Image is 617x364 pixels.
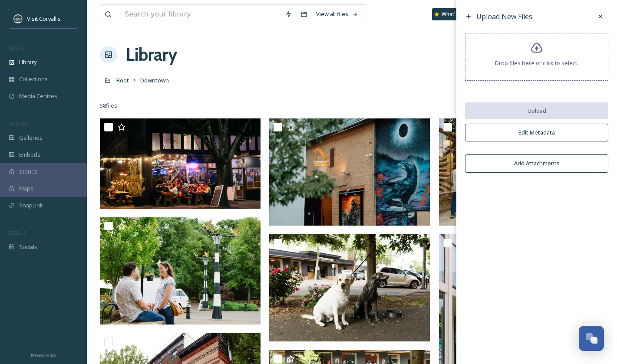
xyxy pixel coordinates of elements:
span: Embeds [19,151,40,159]
a: Downtown [140,75,169,85]
span: Upload New Files [476,12,532,21]
button: Add Attachments [465,154,608,172]
span: Visit Corvallis [27,15,61,23]
span: Collections [19,75,48,83]
img: Downtown_Doggies_Mac_No credit_Share.jpg [269,234,430,341]
span: Maps [19,184,33,193]
span: Socials [19,243,37,251]
img: Downtown_Businesses_Mac_No credit_Share (8).jpg [439,118,600,226]
img: visit-corvallis-badge-dark-blue-orange%281%29.png [14,14,23,23]
img: Downtown_Park_Mac_No credit_Share (3).jpg [100,217,261,325]
a: Root [116,75,129,85]
a: Privacy Policy [31,349,56,360]
span: 58 file s [100,102,117,110]
input: Search your library [120,5,280,24]
span: Media Centres [19,92,57,100]
button: Edit Metadata [465,124,608,141]
a: View all files [312,6,363,23]
span: WIDGETS [9,120,29,127]
button: Upload [465,102,608,119]
span: MEDIA [9,45,24,51]
a: Library [126,42,177,68]
span: Downtown [140,76,169,84]
span: Privacy Policy [31,352,56,358]
span: SnapLink [19,201,43,210]
a: What's New [432,8,475,20]
img: Crowbar in Downtown Corvallis.jpg [269,118,430,226]
img: TreeBeerds-CorvallisOregon-AveryHadley-NoCredit-DoNotShare.jpg [100,118,261,209]
span: Root [116,76,129,84]
button: Open Chat [579,326,604,351]
span: Library [19,58,36,66]
span: Drop files here or click to select. [495,59,578,67]
span: SOCIALS [9,230,26,236]
span: Galleries [19,134,43,142]
span: Stories [19,167,38,176]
